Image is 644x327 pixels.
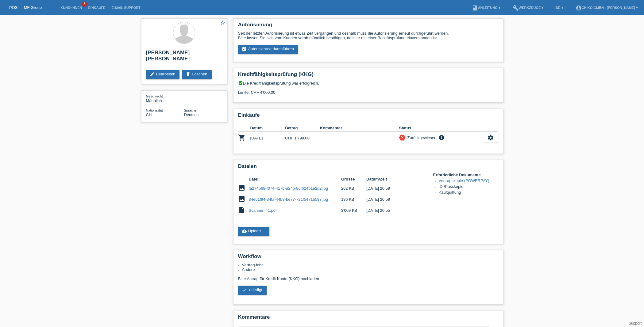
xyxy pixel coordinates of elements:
[438,135,445,141] i: info
[146,70,180,79] a: editBearbeiten
[146,94,184,103] div: Männlich
[629,321,642,325] a: Support
[439,190,498,196] li: Kaufquittung
[146,50,222,65] h2: [PERSON_NAME] [PERSON_NAME]
[238,227,270,236] a: cloud_uploadUpload ...
[400,135,404,139] i: close
[242,47,247,51] i: assignment_turned_in
[242,267,498,272] li: Andere
[238,45,299,54] a: assignment_turned_inAutorisierung durchführen
[238,81,498,99] div: Die Kreditfähigkeitsprüfung war erfolgreich. Limite: CHF 4'000.00
[238,31,498,40] div: Seit der letzten Autorisierung ist etwas Zeit vergangen und deshalb muss die Autorisierung erneut...
[341,194,366,205] td: 196 KB
[285,124,320,132] th: Betrag
[242,229,247,234] i: cloud_upload
[150,72,155,77] i: edit
[9,5,42,10] a: POS — MF Group
[242,287,247,292] i: check
[406,135,437,141] div: Zurückgewiesen
[250,132,285,144] td: [DATE]
[238,22,498,31] h2: Autorisierung
[285,132,320,144] td: CHF 1'799.00
[341,183,366,194] td: 262 KB
[186,72,191,77] i: delete
[439,184,498,190] li: ID-/Passkopie
[249,197,328,202] a: 34e61f94-34fa-44b8-be77-721f5471b597.jpg
[439,178,489,183] a: Vertragskopie (POWERPAY)
[510,6,547,10] a: buildWerkzeuge ▾
[146,112,152,117] span: Schweiz
[238,195,245,203] i: image
[238,286,267,295] a: check erledigt
[238,81,243,86] i: verified_user
[238,112,498,121] h2: Einkäufe
[472,5,478,11] i: book
[57,6,85,10] a: Kund*innen
[576,5,582,11] i: account_circle
[238,263,498,299] div: Bitte Antrag für Kredit Konto (KKG) hochladen
[238,71,498,81] h2: Kreditfähigkeitsprüfung (KKG)
[366,183,417,194] td: [DATE] 20:59
[249,287,262,292] span: erledigt
[249,186,328,191] a: fa274b68-f074-417b-a24b-86f624b1e2d2.jpg
[238,253,498,263] h2: Workflow
[366,176,417,183] th: Datum/Zeit
[250,124,285,132] th: Datum
[320,124,399,132] th: Kommentar
[341,176,366,183] th: Grösse
[249,208,277,213] a: Scannen 41.pdf
[238,134,245,141] i: POSP00026130
[553,6,566,10] a: DE ▾
[85,6,108,10] a: Einkäufe
[366,205,417,216] td: [DATE] 20:55
[238,163,498,173] h2: Dateien
[109,6,144,10] a: E-Mail Support
[82,2,87,7] span: 3
[220,20,226,25] i: star_border
[513,5,519,11] i: build
[182,70,211,79] a: deleteLöschen
[220,20,226,26] a: star_border
[146,94,163,98] span: Geschlecht
[146,108,163,112] span: Nationalität
[469,6,503,10] a: bookAnleitung ▾
[184,108,197,112] span: Sprache
[184,112,199,117] span: Deutsch
[487,134,494,141] i: settings
[238,206,245,214] i: insert_drive_file
[399,124,483,132] th: Status
[238,314,498,323] h2: Kommentare
[249,176,341,183] th: Datei
[433,173,498,177] h4: Erforderliche Dokumente
[573,6,641,10] a: account_circleChiko GmbH - [PERSON_NAME] ▾
[238,184,245,192] i: image
[242,263,498,267] li: Vertrag fehlt
[341,205,366,216] td: 3'009 KB
[366,194,417,205] td: [DATE] 20:59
